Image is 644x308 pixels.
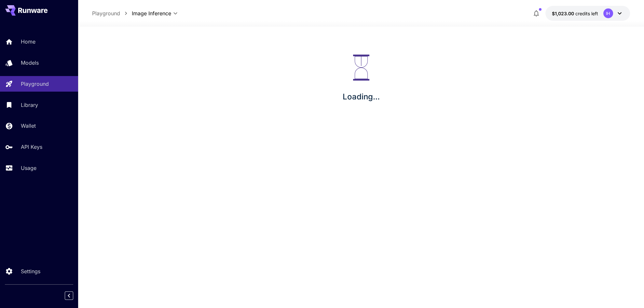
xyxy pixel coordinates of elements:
p: Usage [21,164,36,172]
nav: breadcrumb [92,9,132,17]
a: Playground [92,9,120,17]
span: Image Inference [132,9,171,17]
span: credits left [575,11,598,16]
div: IH [603,8,613,18]
p: Loading... [343,91,380,103]
span: $1,023.00 [552,11,575,16]
button: Collapse sidebar [65,291,73,300]
div: Collapse sidebar [70,290,78,302]
p: Home [21,38,35,45]
p: Library [21,101,38,109]
button: $1,023.00049IH [545,6,630,21]
p: Wallet [21,122,36,130]
p: Settings [21,267,40,275]
p: Playground [21,80,49,88]
p: Models [21,59,39,67]
p: API Keys [21,143,42,151]
div: $1,023.00049 [552,10,598,17]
